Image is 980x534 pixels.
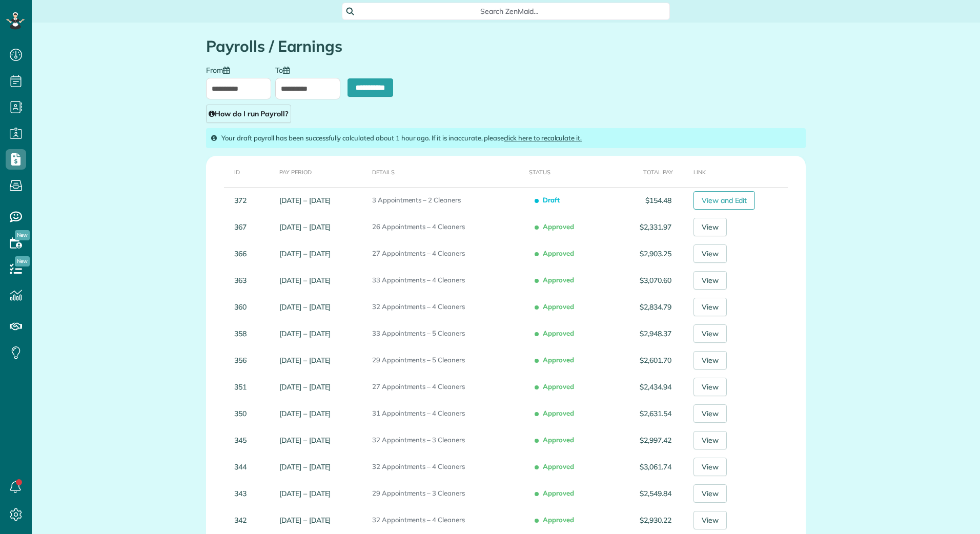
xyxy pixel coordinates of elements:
span: Approved [537,352,578,369]
a: View [693,271,727,290]
a: [DATE] – [DATE] [279,222,331,232]
a: [DATE] – [DATE] [279,516,331,525]
span: Approved [537,485,578,502]
a: [DATE] – [DATE] [279,489,331,498]
td: 350 [206,400,275,427]
span: Approved [537,458,578,476]
a: View [693,324,727,343]
td: 27 Appointments – 4 Cleaners [368,374,525,400]
th: Link [676,156,806,187]
a: View [693,244,727,263]
td: $2,930.22 [614,507,676,533]
span: Approved [537,405,578,422]
td: 363 [206,267,275,294]
td: 32 Appointments – 4 Cleaners [368,294,525,320]
a: View [693,431,727,449]
td: $2,903.25 [614,240,676,267]
a: [DATE] – [DATE] [279,196,331,205]
td: 351 [206,374,275,400]
a: View [693,511,727,529]
td: 343 [206,480,275,507]
h1: Payrolls / Earnings [206,38,806,55]
a: [DATE] – [DATE] [279,329,331,338]
a: [DATE] – [DATE] [279,356,331,365]
td: 27 Appointments – 4 Cleaners [368,240,525,267]
a: [DATE] – [DATE] [279,382,331,392]
td: 33 Appointments – 4 Cleaners [368,267,525,294]
a: [DATE] – [DATE] [279,409,331,418]
td: 342 [206,507,275,533]
td: 367 [206,214,275,240]
td: $3,061.74 [614,454,676,480]
td: $154.48 [614,187,676,214]
label: From [206,65,235,74]
a: click here to recalculate it. [504,134,582,142]
span: Draft [537,192,564,209]
td: 29 Appointments – 5 Cleaners [368,347,525,374]
td: $2,997.42 [614,427,676,454]
td: 3 Appointments – 2 Cleaners [368,187,525,214]
td: 372 [206,187,275,214]
td: 26 Appointments – 4 Cleaners [368,214,525,240]
td: 32 Appointments – 3 Cleaners [368,427,525,454]
th: Total Pay [614,156,676,187]
span: Approved [537,218,578,236]
td: 366 [206,240,275,267]
td: $3,070.60 [614,267,676,294]
div: Your draft payroll has been successfully calculated about 1 hour ago. If it is inaccurate, please [206,128,806,148]
a: View and Edit [693,191,756,210]
a: [DATE] – [DATE] [279,436,331,445]
span: Approved [537,298,578,316]
td: $2,549.84 [614,480,676,507]
td: 360 [206,294,275,320]
a: [DATE] – [DATE] [279,302,331,312]
th: Pay Period [275,156,368,187]
span: Approved [537,272,578,289]
span: New [15,256,30,266]
a: [DATE] – [DATE] [279,276,331,285]
td: $2,948.37 [614,320,676,347]
td: $2,434.94 [614,374,676,400]
a: View [693,218,727,236]
td: 32 Appointments – 4 Cleaners [368,507,525,533]
a: [DATE] – [DATE] [279,462,331,471]
th: Details [368,156,525,187]
a: View [693,351,727,369]
span: Approved [537,245,578,262]
th: ID [206,156,275,187]
td: 29 Appointments – 3 Cleaners [368,480,525,507]
a: View [693,378,727,396]
a: View [693,484,727,503]
a: View [693,404,727,423]
span: Approved [537,378,578,396]
td: $2,601.70 [614,347,676,374]
span: Approved [537,511,578,529]
td: 356 [206,347,275,374]
td: 344 [206,454,275,480]
td: 32 Appointments – 4 Cleaners [368,454,525,480]
span: New [15,230,30,240]
td: 358 [206,320,275,347]
td: $2,631.54 [614,400,676,427]
a: How do I run Payroll? [206,105,291,123]
span: Approved [537,325,578,342]
label: To [275,65,295,74]
td: 345 [206,427,275,454]
span: Approved [537,432,578,449]
td: $2,834.79 [614,294,676,320]
td: $2,331.97 [614,214,676,240]
td: 33 Appointments – 5 Cleaners [368,320,525,347]
a: View [693,458,727,476]
td: 31 Appointments – 4 Cleaners [368,400,525,427]
a: [DATE] – [DATE] [279,249,331,258]
a: View [693,298,727,316]
th: Status [525,156,614,187]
